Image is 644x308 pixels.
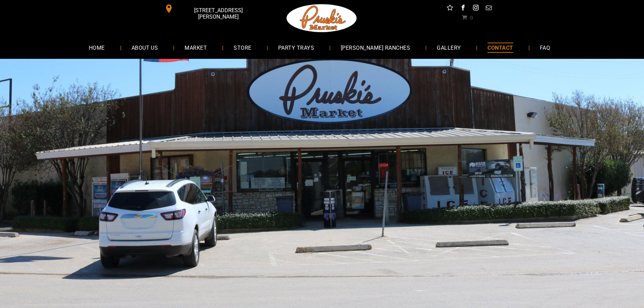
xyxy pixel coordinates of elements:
a: PARTY TRAYS [268,39,324,56]
a: MARKET [174,39,217,56]
a: ABOUT US [121,39,168,56]
a: Social network [446,3,454,14]
a: instagram [471,3,480,14]
a: FAQ [530,39,560,56]
a: GALLERY [427,39,471,56]
a: STORE [223,39,261,56]
a: facebook [458,3,467,14]
span: 0 [470,15,473,20]
a: email [484,3,493,14]
a: HOME [79,39,115,56]
a: [STREET_ADDRESS][PERSON_NAME] [160,3,263,14]
a: [PERSON_NAME] RANCHES [331,39,420,56]
span: [STREET_ADDRESS][PERSON_NAME] [174,4,262,23]
a: CONTACT [477,39,523,56]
